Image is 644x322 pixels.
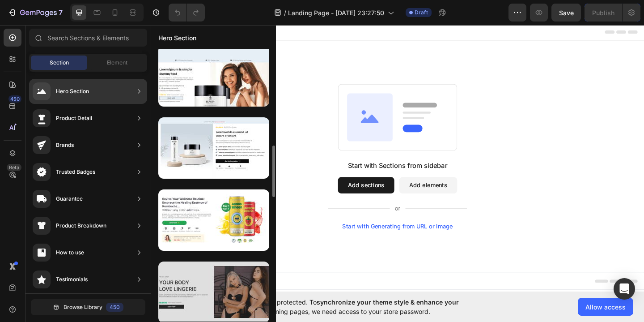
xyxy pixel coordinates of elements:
span: / [284,8,286,17]
div: Guarantee [56,194,83,203]
div: 450 [106,303,123,312]
span: Draft [415,9,428,17]
div: How to use [56,248,84,257]
button: 7 [4,4,67,21]
span: synchronize your theme style & enhance your experience [208,298,459,315]
div: Product Detail [56,114,92,123]
span: Your page is password protected. To when designing pages, we need access to your store password. [208,297,494,316]
div: Brands [56,141,74,150]
button: Save [551,4,581,21]
button: Add elements [270,167,333,185]
span: Browse Library [64,303,102,311]
div: Open Intercom Messenger [614,278,635,300]
span: Landing Page - [DATE] 23:27:50 [288,8,384,17]
div: Testimonials [56,275,88,284]
button: Browse Library450 [31,299,145,315]
div: Start with Generating from URL or image [208,217,329,224]
div: 450 [8,95,21,103]
div: Undo/Redo [169,4,205,21]
div: Product Breakdown [56,221,106,230]
div: Trusted Badges [56,167,95,176]
input: Search Sections & Elements [29,29,147,47]
span: Element [107,59,127,67]
div: Beta [7,164,21,171]
p: 7 [59,7,63,18]
span: Save [559,9,574,17]
button: Allow access [578,298,633,316]
div: Publish [592,8,614,17]
button: Add sections [203,167,265,185]
div: Hero Section [56,87,89,96]
div: Start with Sections from sidebar [214,149,322,159]
span: Section [50,59,69,67]
iframe: Design area [151,24,644,292]
span: Allow access [585,302,626,312]
button: Publish [585,4,622,21]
